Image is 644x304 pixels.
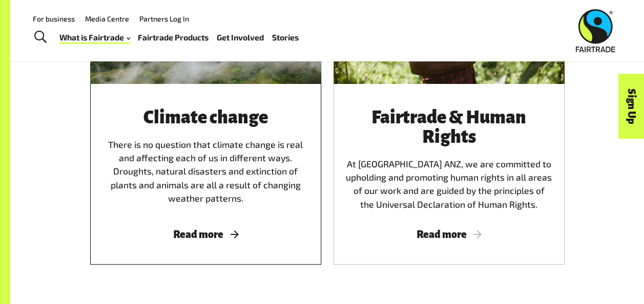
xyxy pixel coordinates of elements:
[217,30,264,45] a: Get Involved
[102,229,309,240] span: Read more
[85,14,129,23] a: Media Centre
[138,30,209,45] a: Fairtrade Products
[102,108,309,128] h3: Climate change
[346,229,552,240] span: Read more
[346,108,552,147] h3: Fairtrade & Human Rights
[33,14,75,23] a: For business
[102,108,309,211] div: There is no question that climate change is real and affecting each of us in different ways. Drou...
[346,108,552,211] div: At [GEOGRAPHIC_DATA] ANZ, we are committed to upholding and promoting human rights in all areas o...
[576,9,615,52] img: Fairtrade Australia New Zealand logo
[59,30,130,45] a: What is Fairtrade
[272,30,299,45] a: Stories
[139,14,189,23] a: Partners Log In
[28,25,53,50] a: Toggle Search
